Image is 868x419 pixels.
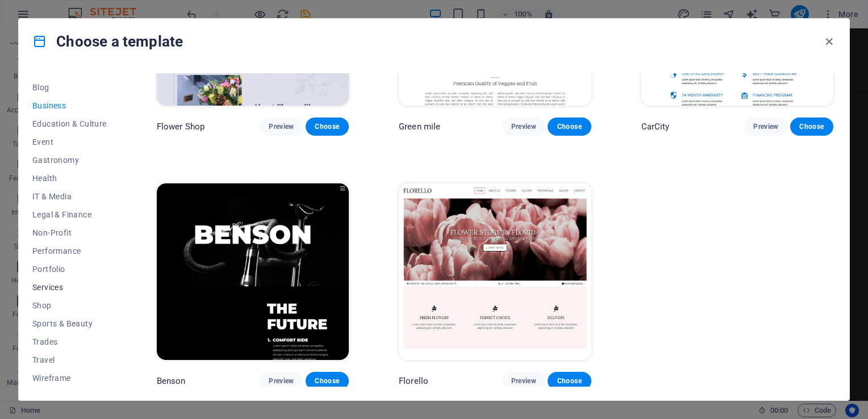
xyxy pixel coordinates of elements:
[32,228,107,237] span: Non-Profit
[32,260,107,278] button: Portfolio
[548,372,591,390] button: Choose
[744,118,787,136] button: Preview
[238,115,328,127] span: [GEOGRAPHIC_DATA]
[269,122,294,131] span: Preview
[399,121,440,132] p: Green mile
[32,374,107,383] span: Wireframe
[32,156,107,165] span: Gastronomy
[32,351,107,369] button: Travel
[32,83,107,92] span: Blog
[557,376,582,386] span: Choose
[32,133,107,151] button: Event
[155,115,236,127] span: [STREET_ADDRESS]
[157,375,186,387] p: Benson
[502,118,545,136] button: Preview
[32,115,107,133] button: Education & Culture
[548,118,591,136] button: Choose
[157,121,205,132] p: Flower Shop
[32,210,107,219] span: Legal & Finance
[157,183,349,361] img: Benson
[32,301,107,310] span: Shop
[32,101,107,110] span: Business
[32,315,107,333] button: Sports & Beauty
[155,114,659,128] p: ,
[32,246,107,255] span: Performance
[557,122,582,131] span: Choose
[260,118,303,136] button: Preview
[32,187,107,206] button: IT & Media
[331,115,351,127] span: 2094
[511,376,536,386] span: Preview
[306,118,349,136] button: Choose
[790,118,833,136] button: Choose
[155,137,233,150] span: [PHONE_NUMBER]
[32,174,107,183] span: Health
[315,122,340,131] span: Choose
[32,97,107,115] button: Business
[260,372,303,390] button: Preview
[32,137,107,146] span: Event
[32,296,107,315] button: Shop
[399,375,428,387] p: Florello
[399,183,591,361] img: Florello
[753,122,778,131] span: Preview
[32,333,107,351] button: Trades
[32,78,107,97] button: Blog
[32,242,107,260] button: Performance
[511,122,536,131] span: Preview
[32,369,107,387] button: Wireframe
[269,376,294,386] span: Preview
[32,119,107,128] span: Education & Culture
[32,151,107,169] button: Gastronomy
[32,32,183,51] h4: Choose a template
[32,192,107,201] span: IT & Media
[799,122,824,131] span: Choose
[315,376,340,386] span: Choose
[32,283,107,292] span: Services
[641,121,670,132] p: CarCity
[32,206,107,224] button: Legal & Finance
[32,224,107,242] button: Non-Profit
[32,337,107,346] span: Trades
[32,278,107,296] button: Services
[32,265,107,274] span: Portfolio
[502,372,545,390] button: Preview
[306,372,349,390] button: Choose
[32,169,107,187] button: Health
[32,355,107,364] span: Travel
[158,157,305,170] a: [EMAIL_ADDRESS][DOMAIN_NAME]
[32,319,107,328] span: Sports & Beauty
